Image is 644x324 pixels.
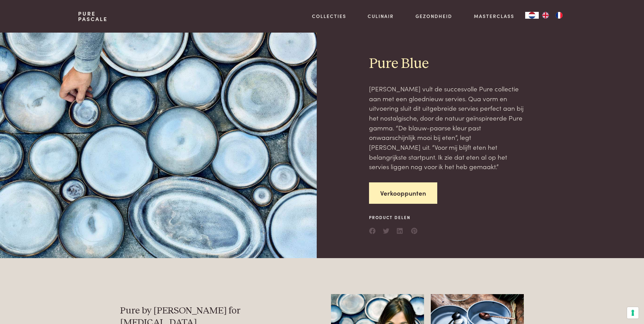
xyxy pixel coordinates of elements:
a: Gezondheid [416,13,452,20]
a: NL [525,12,539,19]
a: Verkooppunten [369,182,437,204]
div: Language [525,12,539,19]
ul: Language list [539,12,566,19]
a: EN [539,12,552,19]
h2: Pure Blue [369,55,525,73]
button: Uw voorkeuren voor toestemming voor trackingtechnologieën [627,307,639,319]
a: FR [552,12,566,19]
a: Masterclass [474,13,514,20]
a: PurePascale [78,11,108,22]
span: Product delen [369,214,418,220]
aside: Language selected: Nederlands [525,12,566,19]
a: Collecties [312,13,346,20]
a: Culinair [368,13,394,20]
p: [PERSON_NAME] vult de succesvolle Pure collectie aan met een gloednieuw servies. Qua vorm en uitv... [369,84,525,172]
